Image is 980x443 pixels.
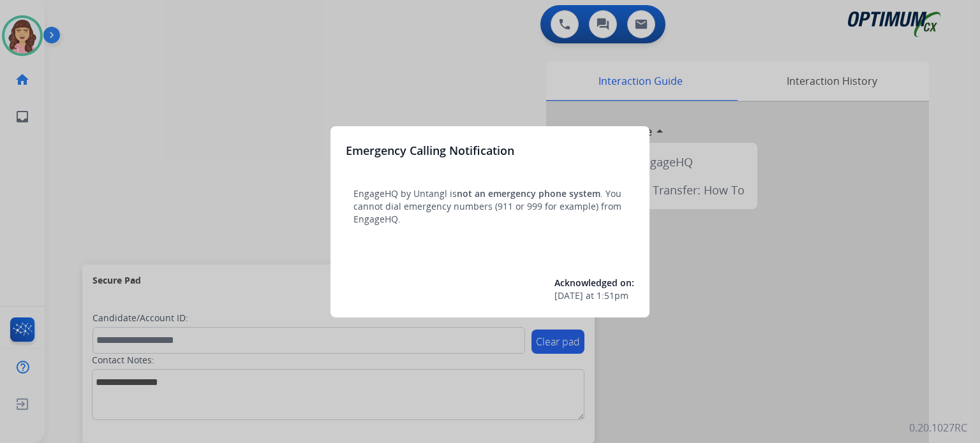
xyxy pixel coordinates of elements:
[554,289,583,302] span: [DATE]
[597,289,628,302] span: 1:51pm
[346,142,514,159] h3: Emergency Calling Notification
[909,420,967,435] p: 0.20.1027RC
[554,289,634,302] div: at
[457,187,600,200] span: not an emergency phone system
[554,277,634,289] span: Acknowledged on:
[353,187,627,226] p: EngageHQ by Untangl is . You cannot dial emergency numbers (911 or 999 for example) from EngageHQ.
